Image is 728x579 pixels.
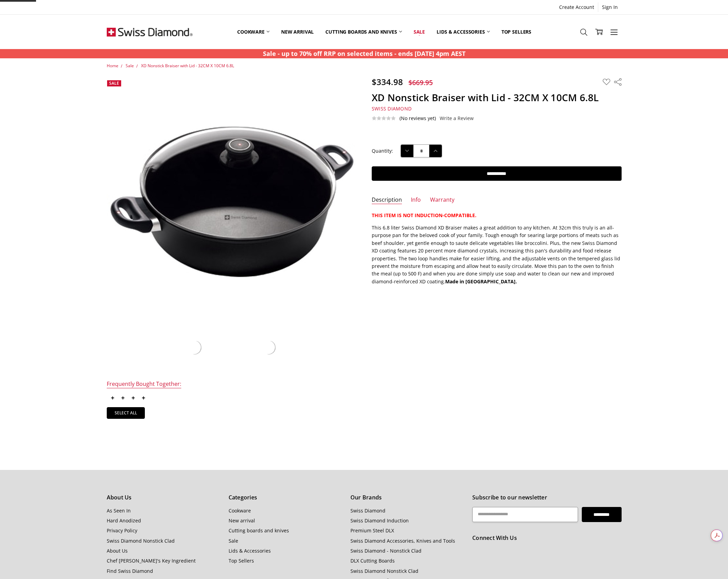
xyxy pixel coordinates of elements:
[400,116,436,121] span: (No reviews yet)
[320,16,408,47] a: Cutting boards and knives
[107,15,193,49] img: Free Shipping On Every Order
[229,517,255,524] a: New arrival
[408,16,431,47] a: Sale
[408,78,433,87] span: $669.95
[350,507,385,514] a: Swiss Diamond
[107,407,145,419] a: Select all
[107,527,137,534] a: Privacy Policy
[107,517,141,524] a: Hard Anodized
[107,557,196,564] a: Chef [PERSON_NAME]'s Key Ingredient
[372,92,622,104] h1: XD Nonstick Braiser with Lid - 32CM X 10CM 6.8L
[231,16,275,47] a: Cookware
[107,63,118,69] a: Home
[430,196,454,204] a: Warranty
[141,63,234,69] a: XD Nonstick Braiser with Lid - 32CM X 10CM 6.8L
[107,547,128,554] a: About Us
[431,16,495,47] a: Lids & Accessories
[472,534,621,543] h5: Connect With Us
[229,493,343,502] h5: Categories
[259,339,277,356] img: XD Nonstick Braiser with Lid - 32CM X 10CM 6.8L
[229,547,271,554] a: Lids & Accessories
[496,16,537,47] a: Top Sellers
[107,537,175,544] a: Swiss Diamond Nonstick Clad
[107,568,153,574] a: Find Swiss Diamond
[126,63,134,69] a: Sale
[107,380,181,388] div: Frequently Bought Together:
[472,493,621,502] h5: Subscribe to our newsletter
[229,537,238,544] a: Sale
[440,116,474,121] a: Write a Review
[372,105,412,112] span: Swiss Diamond
[372,212,476,218] strong: THIS ITEM IS NOT INDUCTION-COMPATIBLE.
[263,49,465,58] strong: Sale - up to 70% off RRP on selected items - ends [DATE] 4pm AEST
[229,557,254,564] a: Top Sellers
[350,547,421,554] a: Swiss Diamond - Nonstick Clad
[350,527,394,534] a: Premium Steel DLX
[275,16,320,47] a: New arrival
[350,537,455,544] a: Swiss Diamond Accessories, Knives and Tools
[411,196,421,204] a: Info
[109,80,119,86] span: Sale
[445,278,517,285] strong: Made in [GEOGRAPHIC_DATA].
[107,493,221,502] h5: About Us
[372,76,403,87] span: $334.98
[229,527,289,534] a: Cutting boards and knives
[350,557,395,564] a: DLX Cutting Boards
[107,507,131,514] a: As Seen In
[350,517,409,524] a: Swiss Diamond Induction
[555,2,598,12] a: Create Account
[350,568,418,574] a: Swiss Diamond Nonstick Clad
[350,493,465,502] h5: Our Brands
[372,147,393,155] label: Quantity:
[372,224,622,285] p: This 6.8 liter Swiss Diamond XD Braiser makes a great addition to any kitchen. At 32cm this truly...
[185,339,203,356] img: XD Nonstick Braiser with Lid - 32CM X 10CM 6.8L
[372,196,402,204] a: Description
[598,2,622,12] a: Sign In
[229,507,251,514] a: Cookware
